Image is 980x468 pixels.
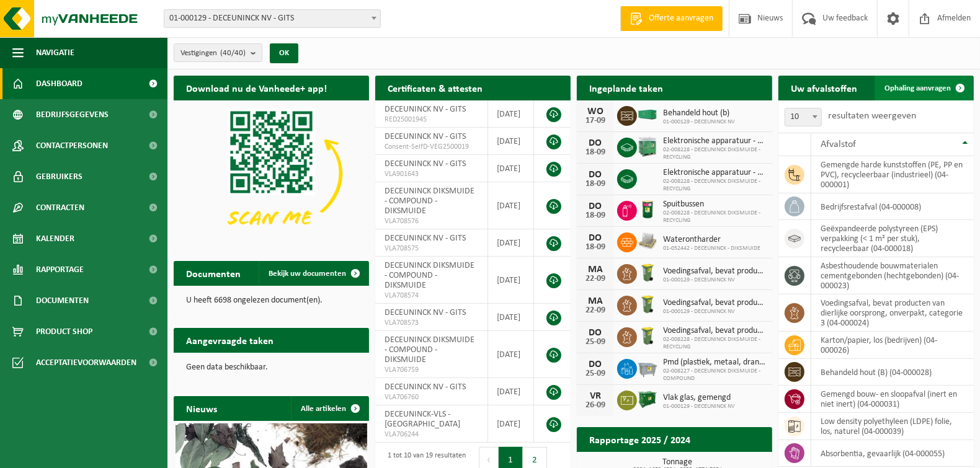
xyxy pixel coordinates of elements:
span: 01-052442 - DECEUNINCK - DIKSMUIDE [663,245,760,252]
a: Alle artikelen [291,396,368,421]
img: WB-0140-HPE-GN-50 [637,325,658,347]
span: VLA708575 [385,244,478,254]
div: DO [583,328,608,338]
span: VLA706759 [385,365,478,375]
span: 01-000129 - DECEUNINCK NV [663,276,766,284]
count: (40/40) [220,49,246,57]
p: Geen data beschikbaar. [186,363,357,372]
span: DECEUNINCK DIKSMUIDE - COMPOUND - DIKSMUIDE [385,187,474,216]
span: Bekijk uw documenten [269,270,346,278]
span: Voedingsafval, bevat producten van dierlijke oorsprong, onverpakt, categorie 3 [663,267,766,276]
h2: Nieuws [174,396,229,420]
h2: Ingeplande taken [577,76,675,100]
td: [DATE] [488,182,534,229]
span: Kalender [36,223,74,254]
span: VLA708576 [385,216,478,226]
span: Rapportage [36,254,84,285]
div: 18-09 [583,148,608,157]
span: Voedingsafval, bevat producten van dierlijke oorsprong, onverpakt, categorie 3 [663,326,766,336]
span: DECEUNINCK NV - GITS [385,234,466,243]
img: WB-0140-HPE-GN-50 [637,294,658,315]
span: Acceptatievoorwaarden [36,347,136,378]
img: CR-BO-1C-1900-MET-01 [637,389,658,410]
div: 25-09 [583,338,608,347]
div: 18-09 [583,243,608,252]
span: Pmd (plastiek, metaal, drankkartons) (bedrijven) [663,358,766,368]
td: [DATE] [488,155,534,182]
span: Ophaling aanvragen [884,84,951,92]
img: PB-HB-1400-HPE-GN-11 [637,135,658,158]
span: DECEUNINCK NV - GITS [385,308,466,317]
td: low density polyethyleen (LDPE) folie, los, naturel (04-000039) [811,413,974,440]
span: Voedingsafval, bevat producten van dierlijke oorsprong, onverpakt, categorie 3 [663,298,766,308]
span: Offerte aanvragen [646,12,716,25]
td: asbesthoudende bouwmaterialen cementgebonden (hechtgebonden) (04-000023) [811,257,974,294]
td: [DATE] [488,257,534,304]
span: Contracten [36,192,84,223]
span: VLA708573 [385,318,478,328]
td: [DATE] [488,304,534,331]
td: [DATE] [488,378,534,405]
h2: Uw afvalstoffen [778,76,870,100]
div: DO [583,170,608,180]
span: Dashboard [36,68,82,99]
span: Bedrijfsgegevens [36,99,109,130]
td: behandeld hout (B) (04-000028) [811,359,974,386]
button: OK [270,43,298,63]
span: 02-008228 - DECEUNINCK DIKSMUIDE - RECYCLING [663,336,766,351]
img: PB-OT-0200-MET-00-03 [637,199,658,220]
span: RED25001945 [385,115,478,125]
div: 18-09 [583,211,608,220]
span: Afvalstof [821,139,856,149]
span: DECEUNINCK NV - GITS [385,382,466,392]
img: Download de VHEPlus App [174,100,369,247]
div: MA [583,265,608,275]
span: Contactpersonen [36,130,108,161]
div: DO [583,360,608,369]
div: DO [583,233,608,243]
span: DECEUNINCK DIKSMUIDE - COMPOUND - DIKSMUIDE [385,335,474,364]
span: DECEUNINCK DIKSMUIDE - COMPOUND - DIKSMUIDE [385,261,474,290]
div: 25-09 [583,369,608,378]
span: DECEUNINCK NV - GITS [385,159,466,169]
span: Behandeld hout (b) [663,108,735,118]
span: Consent-SelfD-VEG2500019 [385,142,478,152]
h2: Rapportage 2025 / 2024 [577,427,703,451]
span: Spuitbussen [663,200,766,210]
h2: Download nu de Vanheede+ app! [174,76,339,100]
td: voedingsafval, bevat producten van dierlijke oorsprong, onverpakt, categorie 3 (04-000024) [811,294,974,332]
div: 26-09 [583,401,608,410]
h2: Documenten [174,261,253,285]
div: 18-09 [583,180,608,188]
td: karton/papier, los (bedrijven) (04-000026) [811,332,974,359]
h2: Certificaten & attesten [375,76,495,100]
td: gemengd bouw- en sloopafval (inert en niet inert) (04-000031) [811,386,974,413]
span: Elektronische apparatuur - overige (ove) [663,168,766,178]
span: 01-000129 - DECEUNINCK NV [663,403,735,410]
a: Bekijk uw documenten [259,261,368,286]
span: DECEUNINCK-VLS - [GEOGRAPHIC_DATA] [385,410,460,429]
span: 10 [785,108,821,126]
span: Waterontharder [663,235,760,245]
button: Vestigingen(40/40) [174,43,262,62]
div: WO [583,107,608,117]
span: VLA901643 [385,169,478,179]
div: DO [583,201,608,211]
span: 02-008228 - DECEUNINCK DIKSMUIDE - RECYCLING [663,178,766,193]
div: 22-09 [583,306,608,315]
a: Offerte aanvragen [620,6,723,31]
span: 01-000129 - DECEUNINCK NV - GITS [164,9,381,28]
span: 01-000129 - DECEUNINCK NV [663,118,735,126]
td: [DATE] [488,331,534,378]
td: [DATE] [488,405,534,443]
h2: Aangevraagde taken [174,328,286,352]
span: 02-008228 - DECEUNINCK DIKSMUIDE - RECYCLING [663,210,766,224]
span: 10 [785,108,822,126]
img: WB-0140-HPE-GN-50 [637,262,658,283]
div: 22-09 [583,275,608,283]
span: Elektronische apparatuur - overige (ove) [663,136,766,146]
span: Vestigingen [180,44,246,63]
span: 01-000129 - DECEUNINCK NV [663,308,766,316]
img: LP-PA-00000-WDN-11 [637,231,658,252]
td: absorbentia, gevaarlijk (04-000055) [811,440,974,467]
